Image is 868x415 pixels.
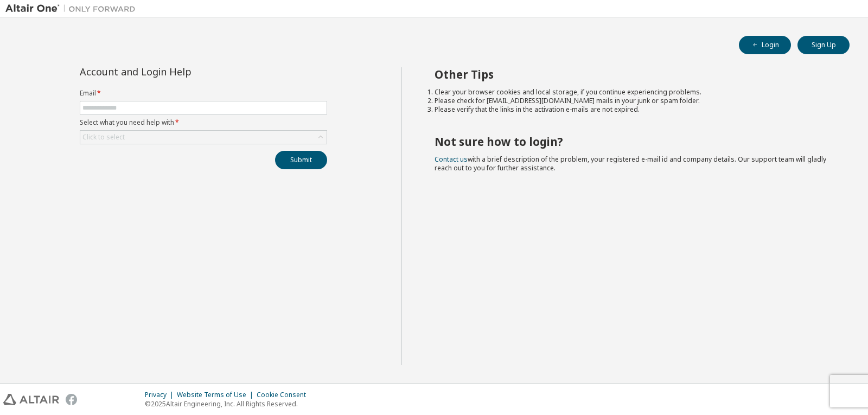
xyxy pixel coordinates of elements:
div: Website Terms of Use [177,391,257,399]
div: Click to select [80,131,327,144]
a: Contact us [435,155,468,164]
button: Sign Up [797,36,850,54]
p: © 2025 Altair Engineering, Inc. All Rights Reserved. [145,399,312,408]
label: Select what you need help with [80,118,327,127]
span: with a brief description of the problem, your registered e-mail id and company details. Our suppo... [435,155,826,173]
label: Email [80,89,327,98]
li: Please verify that the links in the activation e-mails are not expired. [435,105,831,114]
div: Privacy [145,391,177,399]
li: Please check for [EMAIL_ADDRESS][DOMAIN_NAME] mails in your junk or spam folder. [435,97,831,105]
img: facebook.svg [66,394,77,405]
h2: Other Tips [435,67,831,81]
li: Clear your browser cookies and local storage, if you continue experiencing problems. [435,88,831,97]
button: Login [739,36,791,54]
div: Cookie Consent [257,391,312,399]
h2: Not sure how to login? [435,135,831,149]
div: Account and Login Help [80,67,278,76]
button: Submit [275,151,327,169]
div: Click to select [82,133,125,142]
img: altair_logo.svg [3,394,59,405]
img: Altair One [5,3,141,14]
